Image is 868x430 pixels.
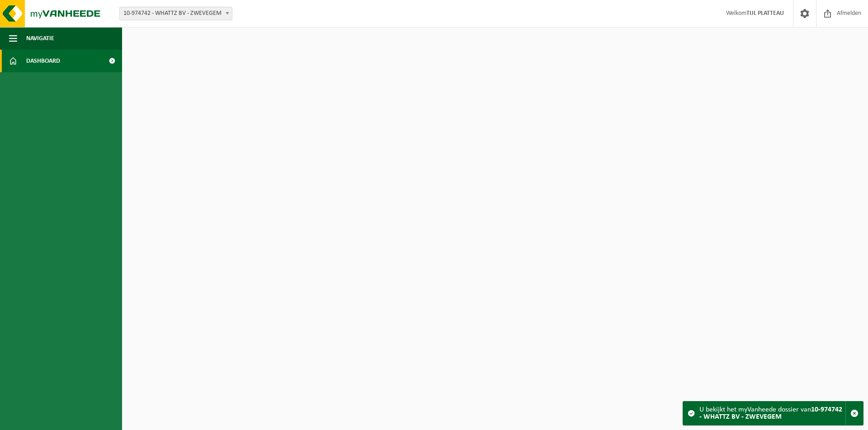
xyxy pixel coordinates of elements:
span: Navigatie [26,27,54,50]
span: Dashboard [26,50,60,72]
span: 10-974742 - WHATTZ BV - ZWEVEGEM [120,7,232,20]
span: 10-974742 - WHATTZ BV - ZWEVEGEM [119,7,232,20]
div: U bekijkt het myVanheede dossier van [699,402,845,425]
strong: 10-974742 - WHATTZ BV - ZWEVEGEM [699,406,842,421]
strong: TIJL PLATTEAU [746,10,784,17]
